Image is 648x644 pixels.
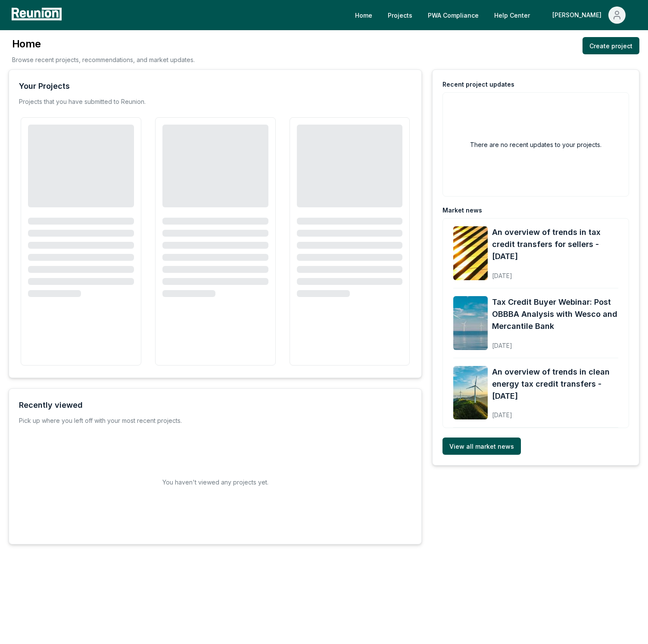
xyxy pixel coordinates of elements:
[545,6,632,24] button: [PERSON_NAME]
[453,296,488,350] img: Tax Credit Buyer Webinar: Post OBBBA Analysis with Wesco and Mercantile Bank
[348,6,379,24] a: Home
[492,226,618,263] a: An overview of trends in tax credit transfers for sellers - [DATE]
[492,366,618,402] a: An overview of trends in clean energy tax credit transfers - [DATE]
[348,6,639,24] nav: Main
[162,478,268,487] h2: You haven't viewed any projects yet.
[442,80,514,89] div: Recent project updates
[442,438,521,455] a: View all market news
[453,366,488,420] img: An overview of trends in clean energy tax credit transfers - August 2025
[12,55,195,64] p: Browse recent projects, recommendations, and market updates.
[19,416,182,425] div: Pick up where you left off with your most recent projects.
[19,97,146,106] p: Projects that you have submitted to Reunion.
[453,226,488,280] img: An overview of trends in tax credit transfers for sellers - September 2025
[442,206,482,215] div: Market news
[19,80,70,92] div: Your Projects
[492,296,618,332] a: Tax Credit Buyer Webinar: Post OBBBA Analysis with Wesco and Mercantile Bank
[492,404,618,419] div: [DATE]
[19,399,83,411] div: Recently viewed
[552,6,605,24] div: [PERSON_NAME]
[421,6,486,24] a: PWA Compliance
[487,6,537,24] a: Help Center
[583,37,639,54] a: Create project
[381,6,419,24] a: Projects
[470,140,601,149] h2: There are no recent updates to your projects.
[12,37,195,51] h3: Home
[492,265,618,280] div: [DATE]
[492,335,618,350] div: [DATE]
